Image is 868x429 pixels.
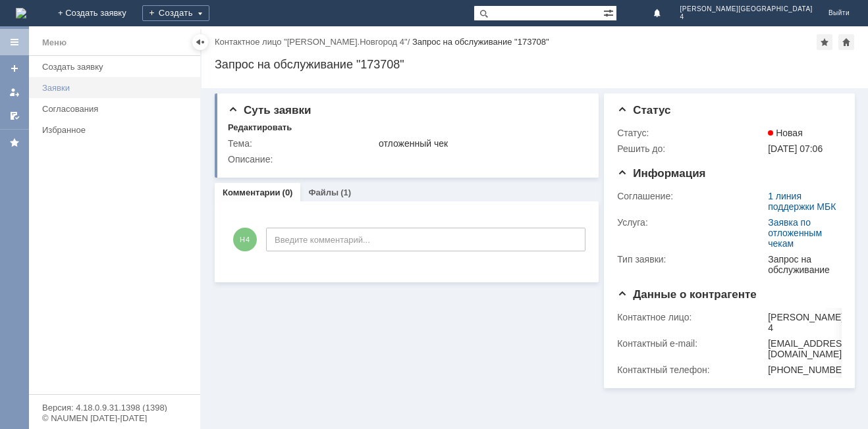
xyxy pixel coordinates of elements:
div: © NAUMEN [DATE]-[DATE] [42,414,187,422]
div: Сделать домашней страницей [838,34,854,50]
div: Создать [142,5,209,21]
div: Запрос на обслуживание "173708" [215,58,855,71]
span: [PERSON_NAME][GEOGRAPHIC_DATA] [680,5,813,13]
div: (1) [340,188,351,197]
div: Заявки [42,83,192,93]
img: logo [16,8,26,18]
div: Контактный e-mail: [617,338,765,349]
div: Меню [42,35,67,51]
div: Решить до: [617,143,765,154]
div: Согласования [42,104,192,114]
a: Перейти на домашнюю страницу [16,8,26,18]
span: Статус [617,104,670,116]
a: Создать заявку [4,58,25,79]
div: Контактный телефон: [617,365,765,375]
span: Расширенный поиск [603,6,616,18]
div: Соглашение: [617,191,765,201]
div: Добавить в избранное [817,34,832,50]
a: Мои согласования [4,105,25,126]
a: Согласования [37,99,198,119]
div: Описание: [228,154,585,164]
a: Контактное лицо "[PERSON_NAME].Новгород 4" [215,37,408,47]
span: Суть заявки [228,104,311,116]
a: 1 линия поддержки МБК [768,191,836,212]
div: Тип заявки: [617,254,765,265]
div: Редактировать [228,122,292,133]
a: Мои заявки [4,82,25,103]
div: Запрос на обслуживание "173708" [412,37,549,47]
a: Заявка по отложенным чекам [768,217,822,249]
div: Скрыть меню [192,34,208,50]
div: Услуга: [617,217,765,228]
span: Данные о контрагенте [617,288,757,301]
span: Н4 [233,228,257,251]
div: отложенный чек [379,138,582,149]
div: Статус: [617,128,765,138]
div: Запрос на обслуживание [768,254,836,275]
div: (0) [283,188,293,197]
a: Комментарии [223,188,281,197]
a: Файлы [308,188,339,197]
div: / [215,37,412,47]
a: Заявки [37,78,198,98]
div: Тема: [228,138,376,149]
span: Новая [768,128,803,138]
span: [DATE] 07:06 [768,143,823,154]
div: Создать заявку [42,62,192,72]
a: Создать заявку [37,57,198,77]
div: Контактное лицо: [617,312,765,322]
div: Избранное [42,125,178,135]
span: 4 [680,13,813,21]
div: Версия: 4.18.0.9.31.1398 (1398) [42,403,187,412]
span: Информация [617,167,705,180]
